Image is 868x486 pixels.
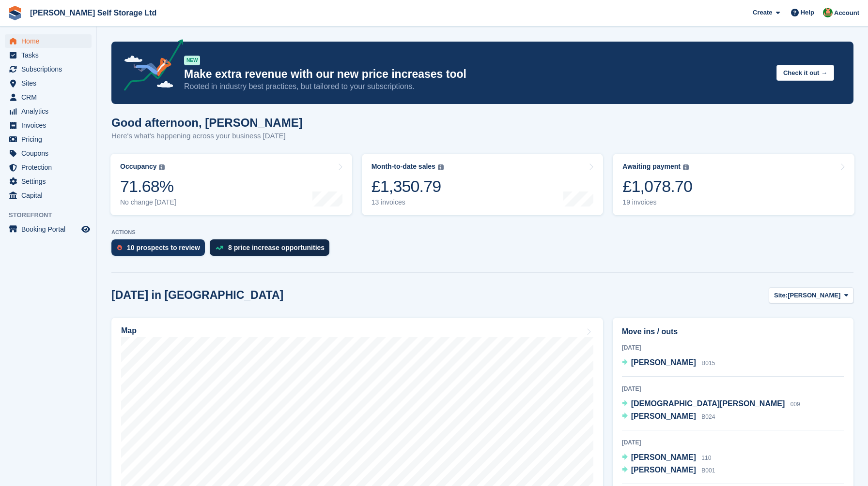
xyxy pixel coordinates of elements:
[8,6,22,20] img: stora-icon-8386f47178a22dfd0bd8f6a31ec36ba5ce8667c1dd55bd0f319d3a0aa187defe.svg
[834,8,859,18] span: Account
[5,222,92,236] a: menu
[5,147,92,160] a: menu
[21,62,79,76] span: Subscriptions
[5,34,92,48] a: menu
[21,189,79,202] span: Capital
[701,455,711,461] span: 110
[622,357,715,369] a: [PERSON_NAME] B015
[110,154,352,215] a: Occupancy 71.68% No change [DATE]
[111,239,210,261] a: 10 prospects to review
[438,164,444,170] img: icon-info-grey-7440780725fd019a000dd9b08b2336e03edf1995a4989e88bcd33f0948082b44.svg
[21,34,79,48] span: Home
[120,198,176,206] div: No change [DATE]
[801,8,814,17] span: Help
[701,360,715,367] span: B015
[613,154,854,215] a: Awaiting payment £1,078.70 19 invoices
[622,177,692,196] div: £1,078.70
[631,466,696,474] span: [PERSON_NAME]
[788,291,840,300] span: [PERSON_NAME]
[120,177,176,196] div: 71.68%
[21,90,79,104] span: CRM
[5,175,92,188] a: menu
[622,198,692,206] div: 19 invoices
[769,287,853,303] button: Site: [PERSON_NAME]
[117,245,122,250] img: prospect-51fa495bee0391a8d652442698ab0144808aea92771e9ea1ae160a38d050c398.svg
[5,76,92,90] a: menu
[21,76,79,90] span: Sites
[362,154,604,215] a: Month-to-date sales £1,350.79 13 invoices
[683,164,689,170] img: icon-info-grey-7440780725fd019a000dd9b08b2336e03edf1995a4989e88bcd33f0948082b44.svg
[776,65,834,81] button: Check it out →
[631,453,696,461] span: [PERSON_NAME]
[5,104,92,118] a: menu
[228,244,325,251] div: 8 price increase opportunities
[5,161,92,174] a: menu
[21,161,79,174] span: Protection
[184,67,769,81] p: Make extra revenue with our new price increases tool
[622,411,715,423] a: [PERSON_NAME] B024
[120,162,156,171] div: Occupancy
[372,162,435,171] div: Month-to-date sales
[184,56,200,65] div: NEW
[210,239,334,261] a: 8 price increase opportunities
[753,8,772,17] span: Create
[5,118,92,132] a: menu
[701,467,715,474] span: B001
[631,358,696,367] span: [PERSON_NAME]
[622,162,681,171] div: Awaiting payment
[26,5,160,21] a: [PERSON_NAME] Self Storage Ltd
[111,289,283,302] h2: [DATE] in [GEOGRAPHIC_DATA]
[631,399,785,408] span: [DEMOGRAPHIC_DATA][PERSON_NAME]
[372,198,444,206] div: 13 invoices
[372,177,444,196] div: £1,350.79
[121,326,137,335] h2: Map
[790,401,800,408] span: 009
[9,210,96,220] span: Storefront
[774,291,788,300] span: Site:
[21,133,79,146] span: Pricing
[5,62,92,76] a: menu
[622,343,844,352] div: [DATE]
[127,244,200,251] div: 10 prospects to review
[80,223,92,235] a: Preview store
[823,8,833,17] img: Joshua Wild
[21,175,79,188] span: Settings
[5,48,92,62] a: menu
[111,116,303,129] h1: Good afternoon, [PERSON_NAME]
[5,133,92,146] a: menu
[622,438,844,447] div: [DATE]
[5,90,92,104] a: menu
[21,104,79,118] span: Analytics
[116,39,184,94] img: price-adjustments-announcement-icon-8257ccfd72463d97f412b2fc003d46551f7dbcb40ab6d574587a9cd5c0d94...
[622,398,800,411] a: [DEMOGRAPHIC_DATA][PERSON_NAME] 009
[622,384,844,393] div: [DATE]
[622,452,712,464] a: [PERSON_NAME] 110
[701,413,715,420] span: B024
[111,229,853,236] p: ACTIONS
[216,246,223,250] img: price_increase_opportunities-93ffe204e8149a01c8c9dc8f82e8f89637d9d84a8eef4429ea346261dce0b2c0.svg
[21,118,79,132] span: Invoices
[21,48,79,62] span: Tasks
[21,222,79,236] span: Booking Portal
[622,464,715,477] a: [PERSON_NAME] B001
[159,164,165,170] img: icon-info-grey-7440780725fd019a000dd9b08b2336e03edf1995a4989e88bcd33f0948082b44.svg
[111,131,303,142] p: Here's what's happening across your business [DATE]
[631,412,696,420] span: [PERSON_NAME]
[184,81,769,92] p: Rooted in industry best practices, but tailored to your subscriptions.
[5,189,92,202] a: menu
[21,147,79,160] span: Coupons
[622,326,844,338] h2: Move ins / outs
